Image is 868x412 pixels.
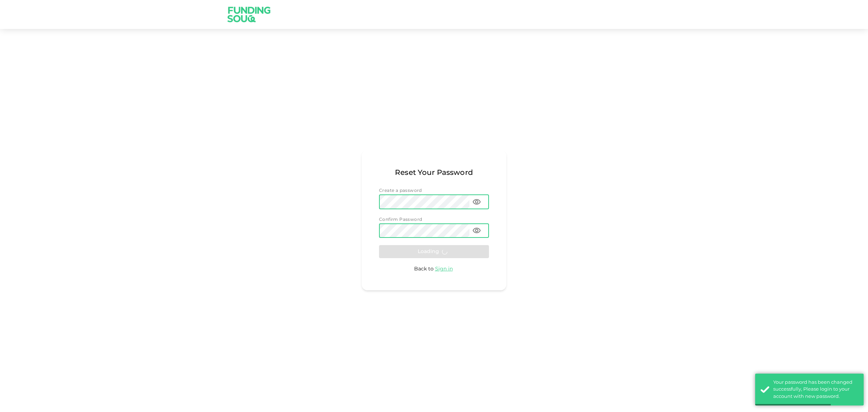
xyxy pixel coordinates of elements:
[379,189,422,193] span: Create a password
[379,195,469,209] input: password
[379,223,489,238] div: passwordConfirmation
[379,218,422,222] span: Confirm Password
[414,266,434,272] span: Back to
[773,379,858,400] div: Your password has been changed successfully, Please login to your account with new password.
[379,195,489,209] div: password
[379,167,489,179] span: Reset Your Password
[379,223,469,238] input: passwordConfirmation
[435,266,453,272] span: Sign in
